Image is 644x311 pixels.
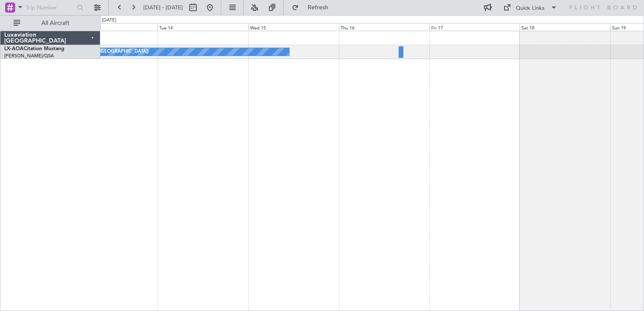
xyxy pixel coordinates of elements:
[4,46,64,51] a: LX-AOACitation Mustang
[288,1,338,14] button: Refresh
[26,1,74,14] input: Trip Number
[520,23,610,31] div: Sat 18
[429,23,520,31] div: Fri 17
[22,20,89,26] span: All Aircraft
[4,46,24,51] span: LX-AOA
[499,1,561,14] button: Quick Links
[9,16,91,30] button: All Aircraft
[516,4,545,13] div: Quick Links
[67,23,158,31] div: Mon 13
[248,23,339,31] div: Wed 15
[158,23,248,31] div: Tue 14
[102,17,116,24] div: [DATE]
[339,23,429,31] div: Thu 16
[301,5,336,11] span: Refresh
[4,53,54,59] a: [PERSON_NAME]/QSA
[143,4,183,11] span: [DATE] - [DATE]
